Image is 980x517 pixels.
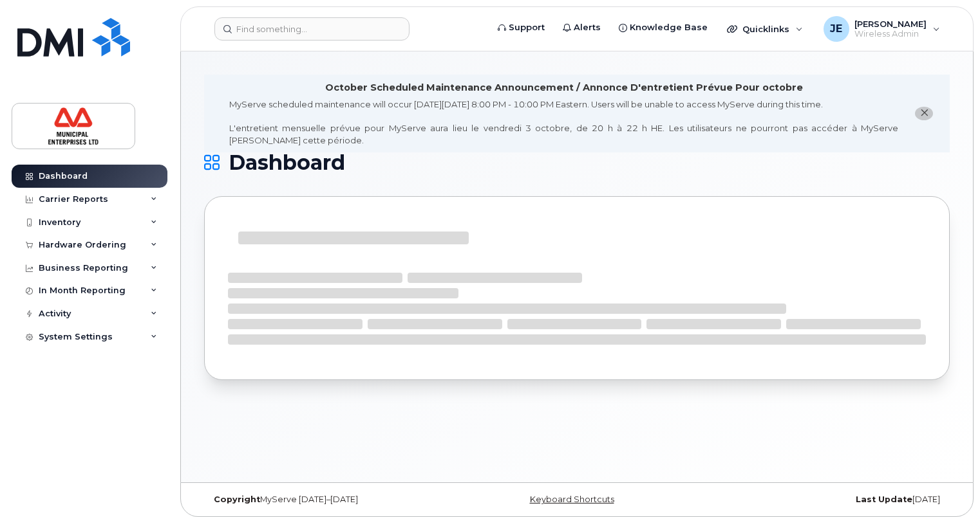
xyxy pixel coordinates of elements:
div: October Scheduled Maintenance Announcement / Annonce D'entretient Prévue Pour octobre [325,81,803,95]
div: MyServe [DATE]–[DATE] [204,494,453,505]
strong: Copyright [214,494,260,504]
div: MyServe scheduled maintenance will occur [DATE][DATE] 8:00 PM - 10:00 PM Eastern. Users will be u... [229,98,898,146]
span: Dashboard [229,153,345,172]
strong: Last Update [856,494,912,504]
button: close notification [915,107,933,120]
div: [DATE] [701,494,950,505]
a: Keyboard Shortcuts [530,494,614,504]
